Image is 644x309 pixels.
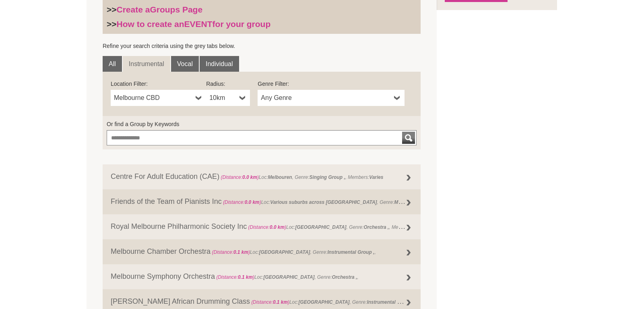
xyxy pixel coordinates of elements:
[171,56,199,72] a: Vocal
[270,199,377,205] strong: Various suburbs across [GEOGRAPHIC_DATA]
[215,274,358,280] span: Loc: , Genre: ,
[298,299,349,305] strong: [GEOGRAPHIC_DATA]
[367,297,414,305] strong: Instrumental Group ,
[327,249,374,255] strong: Instrumental Group ,
[258,80,405,88] label: Genre Filter:
[248,224,286,230] span: (Distance: )
[273,299,288,305] strong: 0.1 km
[206,80,250,88] label: Radius:
[184,19,213,29] strong: EVENT
[223,199,261,205] span: (Distance: )
[103,214,421,239] a: Royal Melbourne Philharmonic Society Inc (Distance:0.0 km)Loc:[GEOGRAPHIC_DATA], Genre:Orchestra ...
[111,90,206,106] a: Melbourne CBD
[221,174,259,180] span: (Distance: )
[212,249,250,255] span: (Distance: )
[211,249,376,255] span: Loc: , Genre: ,
[222,197,452,205] span: Loc: , Genre: ,
[310,174,345,180] strong: Singing Group ,
[258,90,405,106] a: Any Genre
[268,174,292,180] strong: Melbouren
[117,19,271,29] a: How to create anEVENTfor your group
[103,189,421,214] a: Friends of the Team of Pianists Inc (Distance:0.0 km)Loc:Various suburbs across [GEOGRAPHIC_DATA]...
[123,56,170,72] a: Instrumental
[364,224,389,230] strong: Orchestra ,
[209,93,236,103] span: 10km
[233,249,248,255] strong: 0.1 km
[103,264,421,289] a: Melbourne Symphony Orchestra (Distance:0.1 km)Loc:[GEOGRAPHIC_DATA], Genre:Orchestra ,,
[103,239,421,264] a: Melbourne Chamber Orchestra (Distance:0.1 km)Loc:[GEOGRAPHIC_DATA], Genre:Instrumental Group ,,
[150,5,202,14] strong: Groups Page
[369,174,383,180] strong: Varies
[295,224,347,230] strong: [GEOGRAPHIC_DATA]
[245,199,260,205] strong: 0.0 km
[216,274,254,280] span: (Distance: )
[394,197,451,205] strong: Music Session (regular) ,
[111,80,206,88] label: Location Filter:
[270,224,285,230] strong: 0.0 km
[103,56,122,72] a: All
[200,56,239,72] a: Individual
[117,5,203,14] a: Create aGroups Page
[238,274,253,280] strong: 0.1 km
[247,222,421,230] span: Loc: , Genre: , Members:
[107,4,417,15] h3: >>
[107,19,417,29] h3: >>
[206,90,250,106] a: 10km
[242,174,257,180] strong: 0.0 km
[332,274,357,280] strong: Orchestra ,
[259,249,310,255] strong: [GEOGRAPHIC_DATA]
[250,297,415,305] span: Loc: , Genre: ,
[251,299,289,305] span: (Distance: )
[263,274,314,280] strong: [GEOGRAPHIC_DATA]
[114,93,192,103] span: Melbourne CBD
[103,164,421,189] a: Centre For Adult Education (CAE) (Distance:0.0 km)Loc:Melbouren, Genre:Singing Group ,, Members:V...
[413,224,421,230] strong: 160
[103,42,421,50] p: Refine your search criteria using the grey tabs below.
[107,120,417,128] label: Or find a Group by Keywords
[261,93,391,103] span: Any Genre
[219,174,383,180] span: Loc: , Genre: , Members:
